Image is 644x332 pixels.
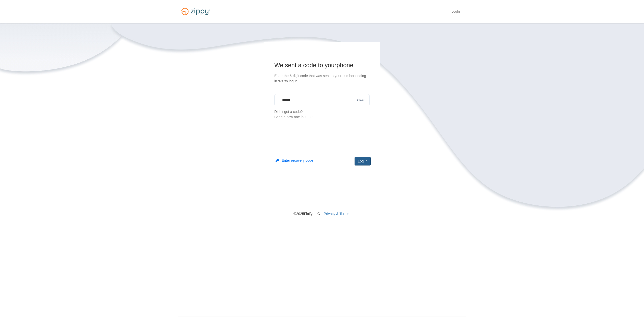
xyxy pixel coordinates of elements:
h1: We sent a code to your phone [274,61,370,69]
img: Logo [178,6,213,17]
div: Send a new one in 00:39 [274,114,370,120]
button: Enter recovery code [276,158,313,163]
nav: © 2025 Floify LLC [178,186,466,216]
button: Log in [355,157,371,165]
p: Enter the 6-digit code that was sent to your number ending in 7637 to log in. [274,73,370,84]
a: Login [451,10,460,15]
a: Privacy & Terms [324,212,349,216]
button: Clear [356,98,366,103]
p: Didn't get a code? [274,109,370,120]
